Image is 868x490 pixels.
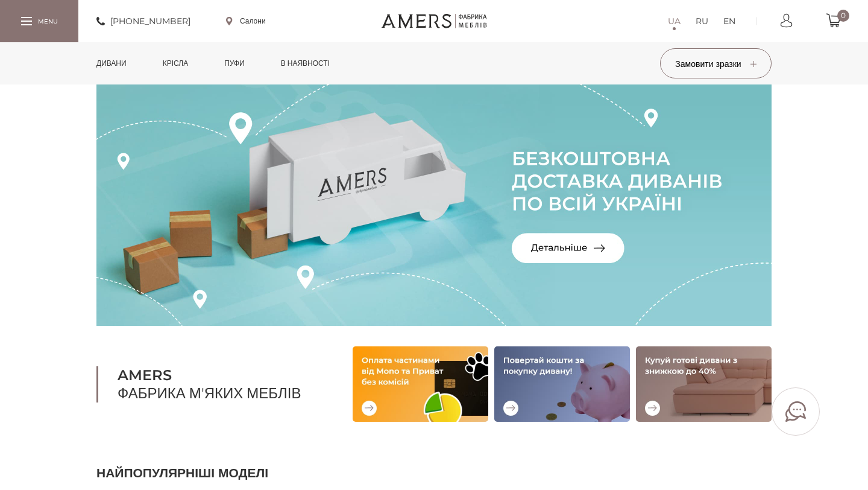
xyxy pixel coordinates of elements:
a: UA [668,14,681,28]
img: Повертай кошти за покупку дивану [494,346,630,422]
a: Салони [226,16,266,27]
a: Пуфи [215,42,254,84]
span: Замовити зразки [675,59,756,69]
h2: Найпопулярніші моделі [96,464,772,482]
img: Оплата частинами від Mono та Приват без комісій [353,346,488,422]
a: [PHONE_NUMBER] [96,14,190,28]
a: EN [723,14,735,28]
b: AMERS [118,366,322,384]
a: Крісла [154,42,197,84]
img: Купуй готові дивани зі знижкою до 40% [636,346,772,422]
h1: Фабрика м'яких меблів [96,366,322,402]
a: в наявності [272,42,339,84]
a: Дивани [87,42,136,84]
button: Замовити зразки [660,48,772,78]
a: RU [696,14,708,28]
span: 0 [837,10,849,22]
